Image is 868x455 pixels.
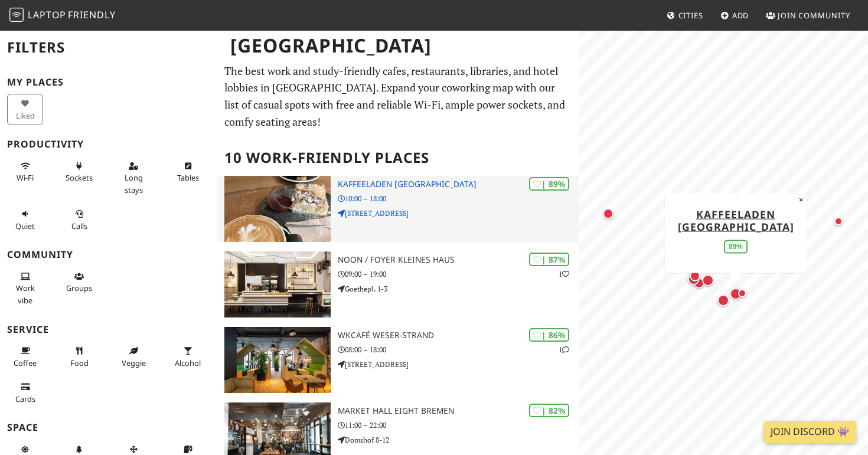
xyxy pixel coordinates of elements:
a: WKcafé WESER-Strand | 86% 1 WKcafé WESER-Strand 08:00 – 18:00 [STREET_ADDRESS] [217,327,579,393]
div: Map marker [735,286,749,300]
p: 1 [559,269,569,280]
span: Long stays [125,172,143,195]
span: Power sockets [66,172,93,183]
button: Coffee [7,341,43,372]
span: Laptop [28,8,66,21]
span: Stable Wi-Fi [17,172,34,183]
span: Quiet [15,221,35,231]
div: Map marker [601,206,616,221]
h3: Service [7,324,210,335]
span: Alcohol [175,358,201,368]
img: noon / Foyer Kleines Haus [224,251,331,317]
button: Work vibe [7,267,43,310]
span: Group tables [66,283,92,293]
button: Alcohol [170,341,206,372]
h3: My Places [7,77,210,88]
button: Wi-Fi [7,156,43,188]
p: [STREET_ADDRESS] [338,359,579,370]
div: Map marker [691,276,707,291]
a: Join Community [761,5,855,26]
button: Cards [7,377,43,408]
span: Cities [678,10,703,21]
div: 89% [724,240,748,253]
span: Join Community [778,10,850,21]
div: Map marker [700,272,716,289]
span: Credit cards [15,394,35,404]
p: 1 [559,344,569,355]
span: Friendly [68,8,115,21]
h3: Community [7,249,210,260]
button: Sockets [61,156,97,188]
p: Goethepl. 1-3 [338,283,579,294]
div: | 87% [529,253,569,266]
p: The best work and study-friendly cafes, restaurants, libraries, and hotel lobbies in [GEOGRAPHIC_... [224,63,572,130]
div: | 89% [529,177,569,191]
h3: Productivity [7,139,210,150]
button: Veggie [116,341,152,372]
span: Video/audio calls [71,221,87,231]
h1: [GEOGRAPHIC_DATA] [221,30,577,62]
span: Add [732,10,749,21]
span: Food [70,358,89,368]
h3: WKcafé WESER-Strand [338,330,579,341]
span: People working [16,283,35,305]
p: 08:00 – 18:00 [338,344,579,355]
button: Groups [61,267,97,298]
div: | 86% [529,328,569,342]
a: Kaffeeladen Bremen | 89% Kaffeeladen [GEOGRAPHIC_DATA] 10:00 – 18:00 [STREET_ADDRESS] [217,176,579,242]
p: 09:00 – 19:00 [338,269,579,280]
button: Tables [170,156,206,188]
span: Coffee [14,358,37,368]
a: Cities [662,5,708,26]
h3: Space [7,422,210,433]
div: Map marker [686,271,702,287]
a: Kaffeeladen [GEOGRAPHIC_DATA] [678,207,794,233]
h3: Kaffeeladen [GEOGRAPHIC_DATA] [338,179,579,189]
div: Map marker [687,269,703,284]
div: Map marker [831,214,846,228]
h3: Market Hall Eight Bremen [338,406,579,416]
span: Work-friendly tables [177,172,199,183]
div: Map marker [727,286,744,302]
button: Calls [61,204,97,235]
button: Close popup [795,193,807,206]
a: Add [716,5,754,26]
span: Veggie [122,358,146,368]
h2: 10 Work-Friendly Places [224,140,572,176]
p: 10:00 – 18:00 [338,193,579,204]
a: noon / Foyer Kleines Haus | 87% 1 noon / Foyer Kleines Haus 09:00 – 19:00 Goethepl. 1-3 [217,251,579,317]
h3: noon / Foyer Kleines Haus [338,255,579,265]
div: Map marker [715,292,732,309]
p: 11:00 – 22:00 [338,420,579,431]
img: LaptopFriendly [9,8,24,22]
button: Food [61,341,97,372]
h2: Filters [7,30,210,66]
img: WKcafé WESER-Strand [224,327,331,393]
button: Long stays [116,156,152,199]
img: Kaffeeladen Bremen [224,176,331,242]
button: Quiet [7,204,43,235]
p: [STREET_ADDRESS] [338,208,579,219]
a: LaptopFriendly LaptopFriendly [9,5,116,26]
p: Domshof 8-12 [338,434,579,446]
div: | 82% [529,404,569,417]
